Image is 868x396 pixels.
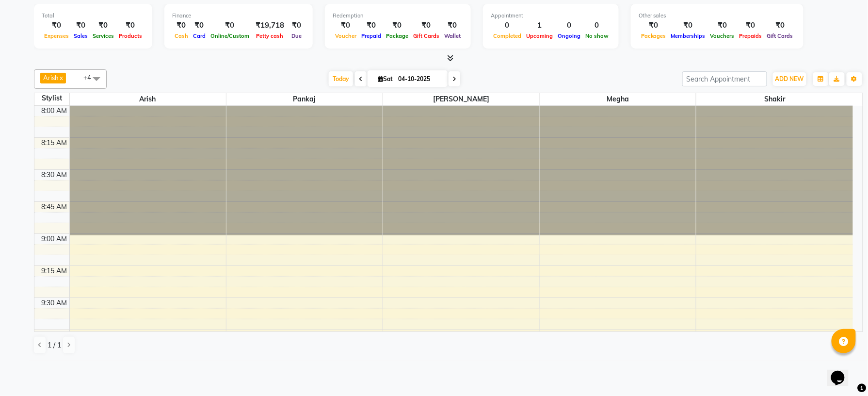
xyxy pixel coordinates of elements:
div: ₹0 [639,20,669,31]
span: Gift Cards [411,33,442,39]
span: +4 [83,73,98,81]
span: Online/Custom [208,33,252,39]
div: 0 [583,20,611,31]
div: ₹0 [71,20,90,31]
span: Products [116,33,145,39]
iframe: chat widget [827,357,858,386]
span: Today [329,71,353,86]
span: Completed [491,33,524,39]
span: No show [583,33,611,39]
span: Card [191,33,208,39]
div: ₹0 [191,20,208,31]
div: 9:00 AM [40,234,69,244]
span: Expenses [42,33,71,39]
div: Redemption [333,12,463,20]
button: ADD NEW [773,72,806,86]
div: 9:15 AM [40,266,69,276]
span: Wallet [442,33,463,39]
div: ₹0 [172,20,191,31]
div: Other sales [639,12,796,20]
div: ₹0 [708,20,737,31]
div: ₹19,718 [252,20,288,31]
div: 0 [555,20,583,31]
div: Total [42,12,145,20]
span: Arish [70,93,226,105]
div: 8:15 AM [40,138,69,148]
span: Sales [71,33,90,39]
div: ₹0 [208,20,252,31]
div: ₹0 [669,20,708,31]
div: ₹0 [359,20,384,31]
div: Appointment [491,12,611,20]
input: Search Appointment [682,71,767,86]
span: Upcoming [524,33,555,39]
div: ₹0 [90,20,116,31]
div: ₹0 [411,20,442,31]
div: ₹0 [42,20,71,31]
span: Packages [639,33,669,39]
span: Shakir [696,93,853,105]
span: Prepaids [737,33,765,39]
div: 1 [524,20,555,31]
div: ₹0 [737,20,765,31]
span: [PERSON_NAME] [383,93,539,105]
div: 8:30 AM [40,170,69,180]
div: ₹0 [116,20,145,31]
div: 9:30 AM [40,298,69,308]
div: 9:45 AM [40,330,69,340]
input: 2025-10-04 [395,72,444,86]
span: Services [90,33,116,39]
span: Sat [375,75,395,82]
span: Pankaj [226,93,383,105]
div: ₹0 [765,20,796,31]
span: Prepaid [359,33,384,39]
span: Vouchers [708,33,737,39]
div: ₹0 [384,20,411,31]
span: Ongoing [555,33,583,39]
div: 0 [491,20,524,31]
span: 1 / 1 [48,340,61,350]
span: megha [540,93,696,105]
div: ₹0 [442,20,463,31]
span: Package [384,33,411,39]
span: Due [289,33,304,39]
span: Cash [172,33,191,39]
div: 8:45 AM [40,202,69,212]
span: Gift Cards [765,33,796,39]
div: Finance [172,12,305,20]
span: Memberships [669,33,708,39]
a: x [59,74,63,82]
span: Arish [43,74,59,82]
span: Petty cash [254,33,286,39]
span: Voucher [333,33,359,39]
span: ADD NEW [775,75,804,82]
div: 8:00 AM [40,106,69,116]
div: ₹0 [288,20,305,31]
div: ₹0 [333,20,359,31]
div: Stylist [34,93,69,103]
